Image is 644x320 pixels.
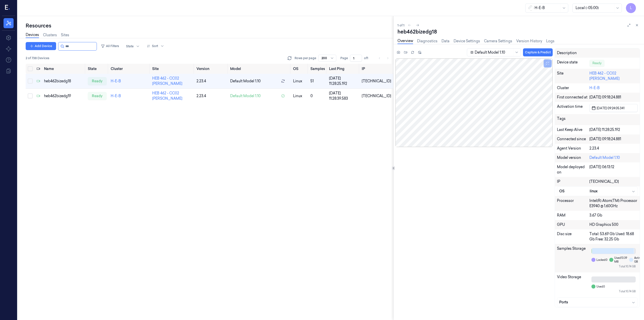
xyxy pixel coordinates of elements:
[152,76,182,86] a: HEB 462 - CC02 [PERSON_NAME]
[196,79,226,84] div: 2.23.4
[291,64,309,74] th: OS
[557,198,589,209] div: Processor
[589,71,620,81] a: HEB 462 - CC02 [PERSON_NAME]
[589,136,638,142] div: [DATE] 09:18:24.881
[28,93,33,98] button: Select row
[310,79,325,84] div: 51
[111,94,121,98] a: H-E-B
[589,155,638,160] div: Default Model 1.10
[88,92,107,100] div: ready
[397,23,405,27] span: 1 of 1
[557,213,589,218] div: RAM
[559,300,635,305] div: Ports
[397,28,640,35] div: heb462bizedg18
[150,64,194,74] th: Site
[557,60,589,67] div: Device state
[557,71,589,81] div: Site
[589,222,638,227] div: HD Graphics 500
[557,164,589,175] div: Model deployed on
[484,39,512,44] a: Camera Settings
[360,64,393,74] th: IP
[557,274,589,295] div: Video Storage
[26,42,56,50] button: Add Device
[614,256,627,264] span: Used: 13.39 MB
[589,164,638,175] div: [DATE] 06:13:12
[28,79,33,84] button: Select row
[557,104,589,112] div: Activation time
[293,79,307,84] p: linux
[230,93,261,99] span: Default Model 1.10
[557,116,589,123] div: Tags
[308,64,327,74] th: Samples
[376,55,391,62] nav: pagination
[589,86,600,90] a: H-E-B
[44,93,84,99] div: heb462bizedg19
[228,64,291,74] th: Model
[589,60,605,67] div: Ready
[194,64,228,74] th: Version
[589,95,638,100] div: [DATE] 09:18:24.881
[293,93,307,99] p: linux
[152,91,182,101] a: HEB 462 - CC02 [PERSON_NAME]
[196,93,226,99] div: 2.23.4
[591,290,636,293] div: Total: 10.74 GB
[557,127,589,132] div: Last Keep Alive
[340,56,348,60] span: Page
[327,64,360,74] th: Last Ping
[546,39,554,44] a: Logs
[26,22,393,29] div: Resources
[86,64,109,74] th: State
[88,77,107,85] div: ready
[557,187,637,196] button: OSlinux
[28,66,33,71] button: Select all
[590,189,635,194] div: linux
[362,93,391,99] div: [TECHNICAL_ID]
[329,76,358,86] div: [DATE] 11:28:25.192
[626,3,636,13] button: L
[43,32,57,38] a: Clusters
[557,136,589,142] div: Connected since
[559,189,590,194] div: OS
[310,93,325,99] div: 0
[557,246,589,270] div: Samples Storage
[364,56,372,60] span: of 1
[109,64,150,74] th: Cluster
[454,39,480,44] a: Device Settings
[295,56,316,60] p: Rows per page
[589,213,638,218] div: 3.67 Gb
[557,155,589,160] div: Model version
[516,39,542,44] a: Version History
[99,42,121,50] button: All Filters
[557,231,589,242] div: Disc size
[557,298,637,307] button: Ports
[557,85,589,91] div: Cluster
[557,50,589,56] div: Description
[397,38,413,44] a: Overview
[557,95,589,100] div: First connected at
[61,32,69,38] a: Sites
[417,39,437,44] a: Diagnostics
[26,56,49,60] span: 2 of 738 Devices
[230,79,261,84] span: Default Model 1.10
[589,231,638,242] div: Total: 53.69 Gb Used: 18.68 Gb Free: 32.25 Gb
[362,79,391,84] div: [TECHNICAL_ID]
[589,179,638,184] div: [TECHNICAL_ID]
[44,79,84,84] div: heb462bizedg18
[589,146,638,151] div: 2.23.4
[557,222,589,227] div: GPU
[589,198,638,209] div: Intel(R) Atom(TM) Processor E3940 @ 1.60GHz
[42,64,86,74] th: Name
[523,48,553,56] button: Capture & Predict
[26,32,39,38] a: Devices
[596,106,624,111] span: [DATE] 09:24:05.341
[589,127,638,132] div: [DATE] 11:28:25.192
[329,91,358,101] div: [DATE] 11:28:39.583
[596,285,605,289] span: Used: 0
[111,79,121,83] a: H-E-B
[589,104,638,112] button: [DATE] 09:24:05.341
[596,258,607,262] span: Locked: 0
[557,146,589,151] div: Agent Version
[557,179,589,184] div: IP
[441,39,450,44] a: Data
